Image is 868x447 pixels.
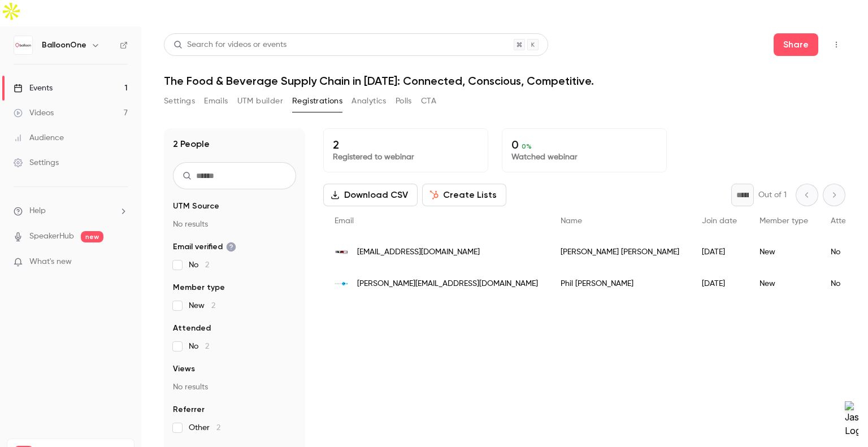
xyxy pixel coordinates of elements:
[422,184,506,206] button: Create Lists
[173,201,219,212] span: UTM Source
[748,236,819,268] div: New
[29,256,72,268] span: What's new
[29,231,74,242] a: SpeakerHub
[759,217,808,225] span: Member type
[81,231,103,242] span: new
[691,236,748,268] div: [DATE]
[42,40,86,51] h6: BalloonOne
[173,39,287,51] div: Search for videos or events
[114,257,128,267] iframe: Noticeable Trigger
[702,217,737,225] span: Join date
[549,236,691,268] div: [PERSON_NAME] [PERSON_NAME]
[173,219,296,230] p: No results
[204,92,228,110] button: Emails
[164,74,845,88] h1: The Food & Beverage Supply Chain in [DATE]: Connected, Conscious, Competitive.
[173,381,296,393] p: No results
[335,217,354,225] span: Email
[511,151,657,163] p: Watched webinar
[748,268,819,300] div: New
[164,92,195,110] button: Settings
[351,92,387,110] button: Analytics
[758,189,787,201] p: Out of 1
[173,137,210,151] h1: 2 People
[335,245,348,259] img: tgw.at
[774,33,818,56] button: Share
[189,341,209,352] span: No
[421,92,436,110] button: CTA
[173,363,195,375] span: Views
[173,201,296,433] section: facet-groups
[831,217,865,225] span: Attended
[29,205,46,217] span: Help
[211,302,215,310] span: 2
[396,92,412,110] button: Polls
[522,142,532,150] span: 0 %
[323,184,418,206] button: Download CSV
[189,259,209,271] span: No
[14,83,53,94] div: Events
[14,36,32,54] img: BalloonOne
[173,282,225,293] span: Member type
[333,151,479,163] p: Registered to webinar
[292,92,342,110] button: Registrations
[189,422,220,433] span: Other
[511,138,657,151] p: 0
[189,300,215,311] span: New
[357,278,538,290] span: [PERSON_NAME][EMAIL_ADDRESS][DOMAIN_NAME]
[549,268,691,300] div: Phil [PERSON_NAME]
[561,217,582,225] span: Name
[173,404,205,415] span: Referrer
[237,92,283,110] button: UTM builder
[14,132,64,144] div: Audience
[335,280,348,288] img: slimstock.com
[14,107,54,119] div: Videos
[333,138,479,151] p: 2
[173,323,211,334] span: Attended
[216,424,220,432] span: 2
[173,241,236,253] span: Email verified
[14,205,128,217] li: help-dropdown-opener
[205,342,209,350] span: 2
[14,157,59,168] div: Settings
[691,268,748,300] div: [DATE]
[205,261,209,269] span: 2
[357,246,480,258] span: [EMAIL_ADDRESS][DOMAIN_NAME]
